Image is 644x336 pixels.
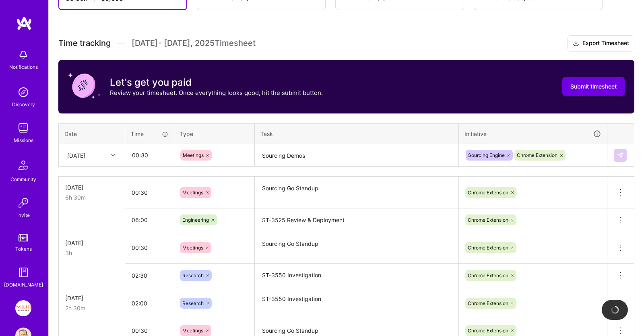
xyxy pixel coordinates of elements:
[68,70,100,102] img: coin
[256,264,458,287] textarea: ST-3550 Investigation
[570,82,617,91] span: Submit timesheet
[65,193,118,202] div: 6h 30m
[110,89,323,97] p: Review your timesheet. Once everything looks good, hit the submit button.
[468,152,505,158] span: Sourcing Engine
[182,328,203,334] span: Meetings
[65,249,118,257] div: 3h
[182,190,203,196] span: Meetings
[19,234,28,241] img: tokens
[256,209,458,231] textarea: ST-3525 Review & Deployment
[17,211,30,219] div: Invite
[468,272,508,278] span: Chrome Extension
[125,265,174,286] input: HH:MM
[15,300,31,316] img: Insight Partners: Data & AI - Sourcing
[58,38,111,48] span: Time tracking
[126,144,173,166] input: HH:MM
[9,63,38,71] div: Notifications
[125,209,174,231] input: HH:MM
[468,190,508,196] span: Chrome Extension
[182,300,204,306] span: Research
[517,152,557,158] span: Chrome Extension
[464,129,601,138] div: Initiative
[65,294,118,302] div: [DATE]
[611,305,619,314] img: loading
[562,77,625,96] button: Submit timesheet
[4,280,43,289] div: [DOMAIN_NAME]
[15,47,31,63] img: bell
[65,183,118,192] div: [DATE]
[15,84,31,100] img: discovery
[182,272,204,278] span: Research
[125,182,174,203] input: HH:MM
[14,156,33,175] img: Community
[182,217,209,223] span: Engineering
[131,130,168,138] div: Time
[256,177,458,208] textarea: Sourcing Go Standup
[15,264,31,280] img: guide book
[468,217,508,223] span: Chrome Extension
[614,149,627,162] div: null
[10,175,36,183] div: Community
[183,152,204,158] span: Meetings
[67,151,85,159] div: [DATE]
[617,152,623,159] img: Submit
[16,16,32,31] img: logo
[182,245,203,251] span: Meetings
[468,300,508,306] span: Chrome Extension
[15,120,31,136] img: teamwork
[15,195,31,211] img: Invite
[468,328,508,334] span: Chrome Extension
[255,123,459,144] th: Task
[256,233,458,263] textarea: Sourcing Go Standup
[13,300,33,316] a: Insight Partners: Data & AI - Sourcing
[256,145,458,166] textarea: Sourcing Demos
[12,100,35,109] div: Discovery
[111,153,115,157] i: icon Chevron
[65,304,118,312] div: 2h 30m
[14,136,33,144] div: Missions
[59,123,125,144] th: Date
[65,239,118,247] div: [DATE]
[110,76,323,89] h3: Let's get you paid
[468,245,508,251] span: Chrome Extension
[15,245,32,253] div: Tokens
[568,35,634,52] button: Export Timesheet
[132,38,256,48] span: [DATE] - [DATE] , 2025 Timesheet
[573,39,579,48] i: icon Download
[125,237,174,258] input: HH:MM
[125,293,174,314] input: HH:MM
[174,123,255,144] th: Type
[256,288,458,318] textarea: ST-3550 Investigation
